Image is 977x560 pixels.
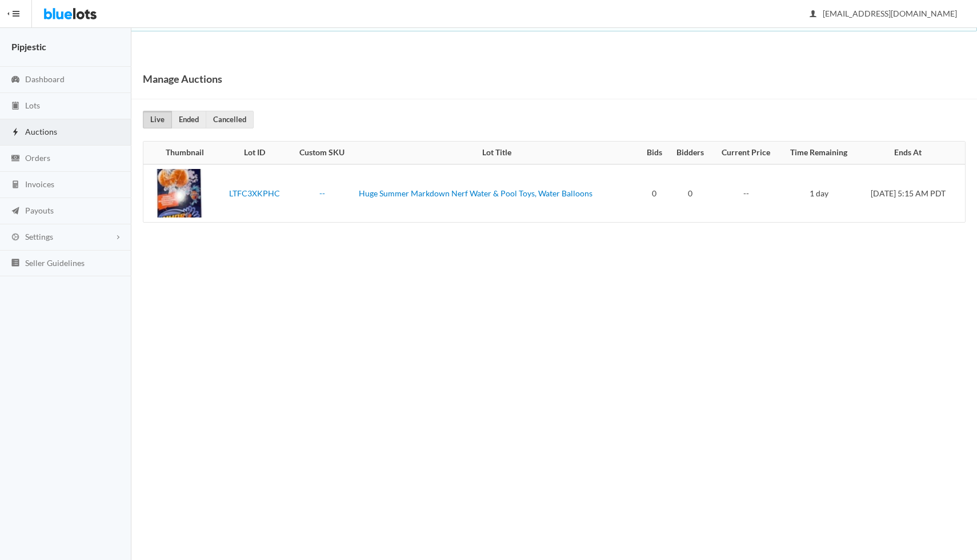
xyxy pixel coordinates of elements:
[780,164,858,223] td: 1 day
[640,142,669,164] th: Bids
[10,206,21,217] ion-icon: paper plane
[810,9,957,18] span: [EMAIL_ADDRESS][DOMAIN_NAME]
[206,111,254,128] a: Cancelled
[219,142,290,164] th: Lot ID
[25,74,65,84] span: Dashboard
[712,142,780,164] th: Current Price
[10,154,21,164] ion-icon: cash
[290,142,354,164] th: Custom SKU
[229,188,280,198] a: LTFC3XKPHC
[143,111,172,128] a: Live
[712,164,780,223] td: --
[25,100,40,110] span: Lots
[25,127,57,136] span: Auctions
[10,75,21,86] ion-icon: speedometer
[10,180,21,191] ion-icon: calculator
[10,232,21,243] ion-icon: cog
[11,41,46,52] strong: Pipjestic
[10,127,21,138] ion-icon: flash
[669,164,712,223] td: 0
[25,179,54,189] span: Invoices
[780,142,858,164] th: Time Remaining
[143,142,219,164] th: Thumbnail
[669,142,712,164] th: Bidders
[25,258,85,268] span: Seller Guidelines
[807,9,819,20] ion-icon: person
[354,142,640,164] th: Lot Title
[10,258,21,269] ion-icon: list box
[640,164,669,223] td: 0
[359,188,592,198] a: Huge Summer Markdown Nerf Water & Pool Toys, Water Balloons
[10,101,21,112] ion-icon: clipboard
[143,70,222,87] h1: Manage Auctions
[25,206,54,215] span: Payouts
[25,153,50,163] span: Orders
[25,232,53,241] span: Settings
[319,188,325,198] a: --
[171,111,206,128] a: Ended
[858,142,965,164] th: Ends At
[858,164,965,223] td: [DATE] 5:15 AM PDT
